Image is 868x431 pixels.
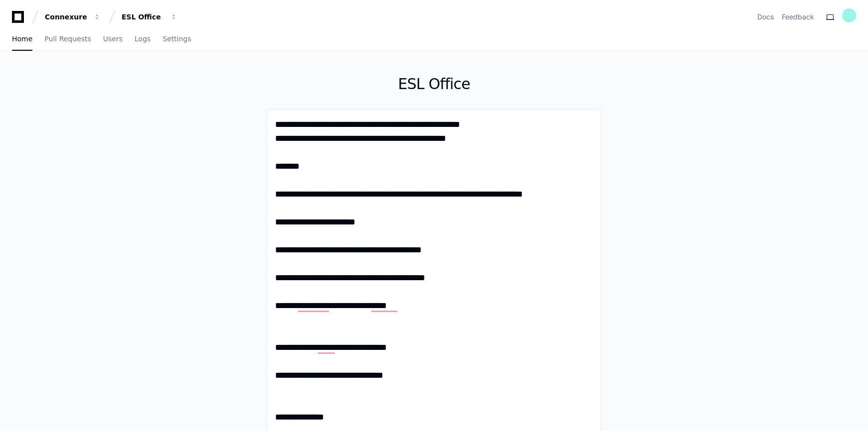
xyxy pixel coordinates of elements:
[757,12,774,22] a: Docs
[12,28,32,51] a: Home
[267,75,601,93] h1: ESL Office
[135,36,150,42] span: Logs
[103,28,123,51] a: Users
[162,28,191,51] a: Settings
[122,12,164,22] div: ESL Office
[44,36,91,42] span: Pull Requests
[44,28,91,51] a: Pull Requests
[162,36,191,42] span: Settings
[103,36,123,42] span: Users
[782,12,814,22] button: Feedback
[41,8,105,26] button: Connexure
[135,28,150,51] a: Logs
[12,36,32,42] span: Home
[45,12,88,22] div: Connexure
[118,8,181,26] button: ESL Office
